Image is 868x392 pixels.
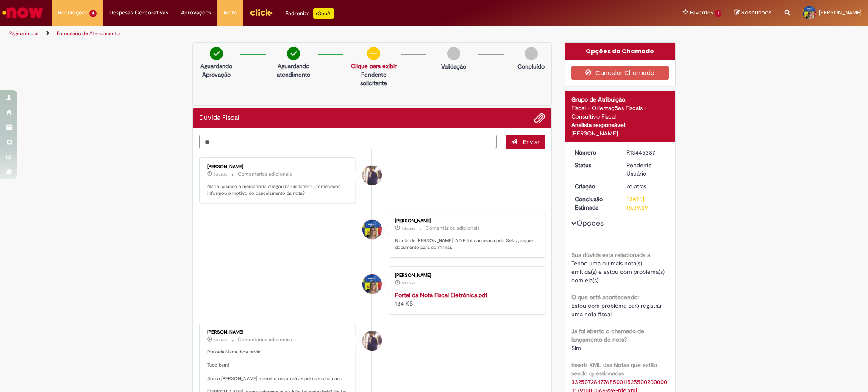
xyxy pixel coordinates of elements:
b: Inserir XML das Notas que estão sendo questionadas [571,361,657,377]
div: Pendente Usuário [626,161,666,178]
div: Maria Augusta De Freitas [362,220,382,239]
div: [PERSON_NAME] [207,330,348,335]
span: Tenho uma ou mais nota(s) emitida(s) e estou com problema(s) com ela(s) [571,259,666,284]
div: 25/08/2025 16:20:45 [626,182,666,190]
span: 1 [715,10,721,17]
dt: Criação [568,182,620,190]
button: Cancelar Chamado [571,66,669,80]
img: img-circle-grey.png [447,47,460,60]
img: click_logo_yellow_360x200.png [250,6,273,19]
span: Rascunhos [741,8,772,17]
span: Sim [571,344,581,352]
small: Comentários adicionais [238,171,292,178]
small: Comentários adicionais [238,336,292,343]
div: Grupo de Atribuição: [571,95,669,104]
div: [PERSON_NAME] [207,164,348,169]
textarea: Digite sua mensagem aqui... [199,135,497,149]
p: Maria, quando a mercadoria chegou na unidade? O fornecedor informou o motivo do cancelamento da n... [207,183,348,196]
div: Gabriel Rodrigues Barao [362,166,382,185]
dt: Conclusão Estimada [568,195,620,212]
span: 4d atrás [401,281,415,286]
span: 4 [89,10,97,17]
img: circle-minus.png [367,47,380,60]
div: Padroniza [285,8,334,19]
div: Opções do Chamado [565,43,676,60]
a: Clique para exibir [351,62,397,70]
time: 29/08/2025 08:38:14 [214,172,227,177]
img: img-circle-grey.png [525,47,538,60]
div: [DATE] 15:59:09 [626,195,666,212]
a: Formulário de Atendimento [57,30,120,37]
dt: Número [568,148,620,157]
time: 28/08/2025 18:02:04 [401,281,415,286]
button: Enviar [506,135,545,149]
span: 3d atrás [214,172,227,177]
time: 25/08/2025 16:20:45 [626,182,646,190]
span: Enviar [523,138,540,146]
p: Aguardando atendimento [273,62,313,79]
span: 4d atrás [401,226,415,231]
p: Aguardando Aprovação [196,62,236,79]
span: Requisições [58,8,88,17]
span: Estou com problema para registrar uma nota fiscal [571,302,664,318]
div: [PERSON_NAME] [395,273,536,278]
div: Fiscal - Orientações Fiscais - Consultivo Fiscal [571,104,669,121]
h2: Dúvida Fiscal Histórico de tíquete [199,114,239,122]
ul: Trilhas de página [6,26,572,41]
p: Boa tarde [PERSON_NAME]! A NF foi cancelada pela Sefaz, segue documento para confirmar. [395,237,536,251]
span: [PERSON_NAME] [819,9,862,16]
div: Gabriel Rodrigues Barao [362,331,382,351]
div: Maria Augusta De Freitas [362,274,382,294]
p: +GenAi [313,8,334,19]
span: Aprovações [181,8,211,17]
span: Favoritos [690,8,713,17]
b: O que está acontecendo: [571,293,639,301]
div: [PERSON_NAME] [571,129,669,138]
img: check-circle-green.png [210,47,223,60]
div: Analista responsável: [571,121,669,129]
time: 28/08/2025 18:02:59 [401,226,415,231]
img: ServiceNow [1,4,45,21]
div: [PERSON_NAME] [395,218,536,224]
span: 7d atrás [626,182,646,190]
button: Adicionar anexos [534,113,545,124]
a: Rascunhos [734,9,772,17]
p: Pendente solicitante [351,70,397,87]
b: Sua dúvida esta relacionada a: [571,251,651,259]
a: Portal da Nota Fiscal Eletrônica.pdf [395,291,487,299]
div: R13445387 [626,148,666,157]
span: Despesas Corporativas [109,8,168,17]
span: More [224,8,237,17]
dt: Status [568,161,620,169]
p: Validação [441,62,466,71]
div: 134 KB [395,291,536,308]
a: Página inicial [9,30,39,37]
b: Já foi aberto o chamado de lançamento de nota? [571,327,644,343]
small: Comentários adicionais [426,225,480,232]
p: Concluído [517,62,545,71]
img: check-circle-green.png [287,47,300,60]
span: 6d atrás [214,337,227,342]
